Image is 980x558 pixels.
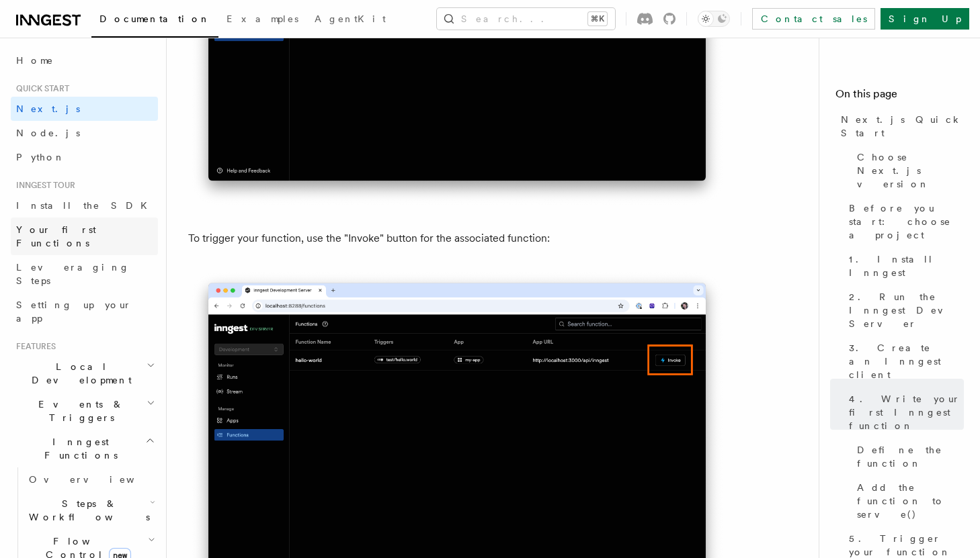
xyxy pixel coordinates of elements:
span: 3. Create an Inngest client [849,341,964,381]
span: 2. Run the Inngest Dev Server [849,290,964,330]
a: Python [11,145,158,169]
button: Search...⌘K [437,8,615,30]
span: AgentKit [315,13,386,24]
span: Home [16,54,54,67]
kbd: ⌘K [588,12,607,26]
span: Setting up your app [16,299,132,324]
button: Steps & Workflows [24,492,158,529]
button: Toggle dark mode [698,11,730,27]
span: Next.js [16,103,80,114]
button: Local Development [11,355,158,392]
a: 3. Create an Inngest client [844,336,964,387]
button: Events & Triggers [11,392,158,430]
a: Next.js [11,97,158,121]
span: Local Development [11,360,147,387]
a: Examples [218,4,307,36]
a: Sign Up [881,8,969,30]
span: Choose Next.js version [857,150,964,191]
span: Steps & Workflows [24,497,150,524]
span: Overview [29,474,167,485]
a: Your first Functions [11,218,158,255]
a: Add the function to serve() [852,475,964,526]
a: AgentKit [307,4,394,36]
span: 1. Install Inngest [849,252,964,279]
span: Events & Triggers [11,398,147,424]
span: Quick start [11,83,69,94]
a: Before you start: choose a project [844,196,964,247]
span: Examples [227,13,298,24]
span: Documentation [99,13,210,24]
span: Python [16,152,65,162]
span: 4. Write your first Inngest function [849,392,964,432]
a: Setting up your app [11,293,158,330]
a: Documentation [91,4,218,38]
a: Node.js [11,121,158,145]
span: Leveraging Steps [16,262,130,286]
p: To trigger your function, use the "Invoke" button for the associated function: [188,229,726,248]
a: 4. Write your first Inngest function [844,387,964,438]
a: Next.js Quick Start [835,107,964,145]
a: Overview [24,467,158,492]
span: Next.js Quick Start [841,113,964,140]
a: 1. Install Inngest [844,247,964,285]
span: Node.js [16,128,80,138]
span: Inngest Functions [11,435,145,462]
a: Leveraging Steps [11,255,158,293]
span: Inngest tour [11,180,75,191]
a: Home [11,48,158,73]
span: Add the function to serve() [857,481,964,521]
span: Before you start: choose a project [849,201,964,242]
button: Inngest Functions [11,430,158,467]
a: Contact sales [752,8,875,30]
a: 2. Run the Inngest Dev Server [844,285,964,336]
a: Define the function [852,438,964,475]
h4: On this page [835,86,964,107]
span: Features [11,341,56,352]
span: Install the SDK [16,200,155,211]
span: Your first Functions [16,224,96,248]
span: Define the function [857,443,964,470]
a: Choose Next.js version [852,145,964,196]
a: Install the SDK [11,193,158,218]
